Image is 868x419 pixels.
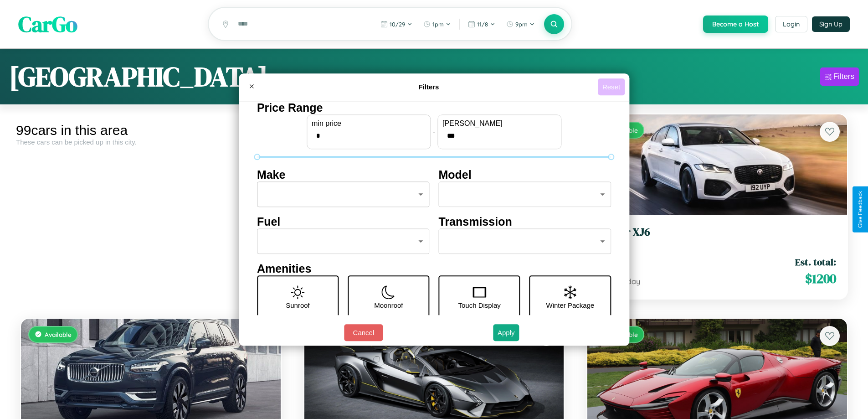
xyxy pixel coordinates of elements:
h4: Amenities [257,262,611,275]
button: Reset [598,78,625,95]
button: 9pm [502,17,539,31]
button: 1pm [419,17,456,31]
p: Touch Display [458,299,500,311]
h3: Jaguar XJ6 [598,226,836,239]
h4: Price Range [257,101,611,114]
p: Winter Package [546,299,595,311]
div: These cars can be picked up in this city. [16,138,286,146]
a: Jaguar XJ62021 [598,226,836,248]
button: Sign Up [812,16,850,32]
span: 10 / 29 [390,21,405,28]
span: CarGo [18,9,77,39]
p: - [433,125,435,138]
label: min price [312,119,426,128]
span: Est. total: [795,255,836,269]
h4: Fuel [257,215,430,228]
button: Apply [493,324,519,341]
button: Become a Host [703,16,768,33]
span: $ 1200 [805,269,836,288]
span: 9pm [515,21,528,28]
h4: Model [439,168,611,181]
span: 11 / 8 [477,21,488,28]
button: Filters [820,67,859,86]
h1: [GEOGRAPHIC_DATA] [9,58,268,95]
div: Give Feedback [857,191,863,228]
p: Sunroof [286,299,310,311]
label: [PERSON_NAME] [442,119,556,128]
button: Cancel [344,324,383,341]
h4: Transmission [439,215,611,228]
button: 11/8 [463,17,500,31]
button: Login [775,16,807,32]
span: Available [45,331,72,338]
button: 10/29 [376,17,417,31]
h4: Filters [260,83,598,91]
h4: Make [257,168,430,181]
p: Moonroof [374,299,403,311]
span: / day [621,277,640,286]
div: 99 cars in this area [16,123,286,138]
div: Filters [833,72,854,81]
span: 1pm [432,21,444,28]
